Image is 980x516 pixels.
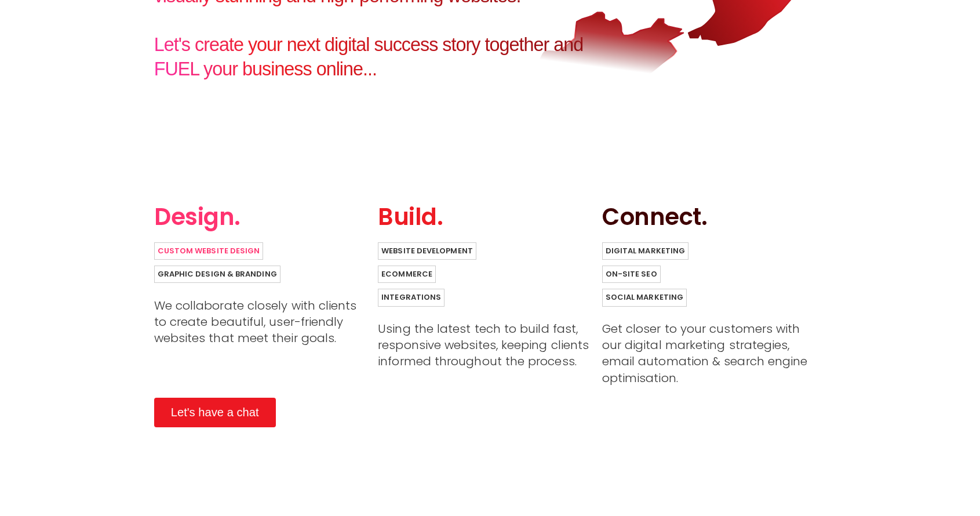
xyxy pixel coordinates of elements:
[378,321,590,370] p: Using the latest tech to build fast, responsive websites, keeping clients informed throughout the...
[602,201,708,233] text: Connect.
[378,289,445,306] a: Integrations
[602,289,687,306] a: Social Marketing
[154,201,241,233] text: Design.
[378,201,443,233] text: Build.
[602,266,661,283] a: On-Site SEO
[154,398,276,427] a: Let's have a chat
[154,297,366,347] p: We collaborate closely with clients to create beautiful, user-friendly websites that meet their g...
[378,266,436,283] a: eCommerce
[602,242,688,260] a: Digital Marketing
[378,242,476,260] a: Website Development
[154,242,264,260] a: Custom Website Design
[154,266,280,283] a: Graphic Design & Branding
[602,321,814,386] p: Get closer to your customers with our digital marketing strategies, email automation & search eng...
